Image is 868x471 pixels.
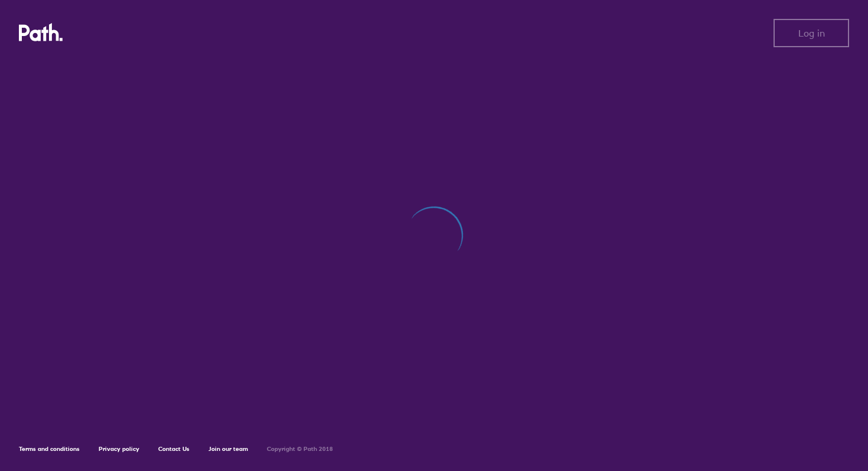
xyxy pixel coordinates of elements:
[19,445,80,453] a: Terms and conditions
[774,19,849,47] button: Log in
[99,445,139,453] a: Privacy policy
[267,446,333,453] h6: Copyright © Path 2018
[208,445,248,453] a: Join our team
[158,445,190,453] a: Contact Us
[798,28,825,38] span: Log in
